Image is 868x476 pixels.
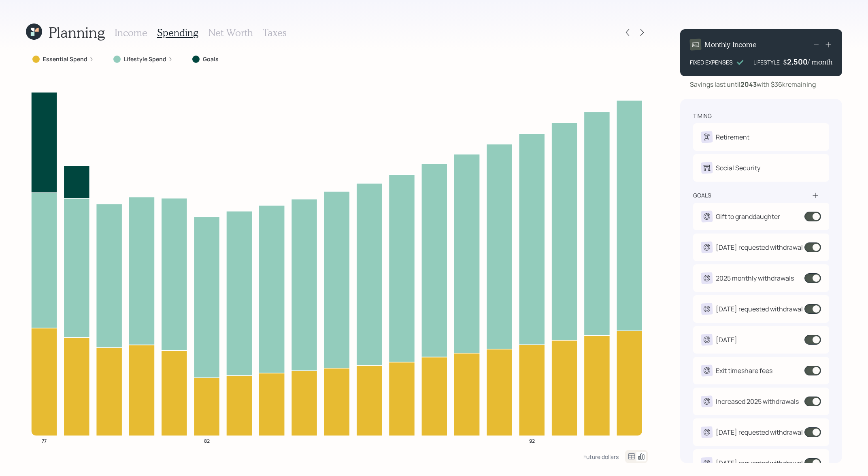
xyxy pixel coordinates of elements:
[693,112,712,120] div: timing
[716,212,780,221] div: Gift to granddaughter
[716,427,803,437] div: [DATE] requested withdrawal
[157,27,198,39] h3: Spending
[716,335,737,345] div: [DATE]
[783,58,787,66] h4: $
[529,437,535,444] tspan: 92
[690,58,733,66] div: FIXED EXPENSES
[43,55,87,63] label: Essential Spend
[203,55,219,63] label: Goals
[716,397,799,406] div: Increased 2025 withdrawals
[583,453,619,461] div: Future dollars
[716,273,794,283] div: 2025 monthly withdrawals
[808,58,832,66] h4: / month
[115,27,147,39] h3: Income
[716,304,803,314] div: [DATE] requested withdrawal
[693,191,711,199] div: goals
[124,55,166,63] label: Lifestyle Spend
[208,27,253,39] h3: Net Worth
[716,163,760,173] div: Social Security
[716,366,772,375] div: Exit timeshare fees
[716,242,803,252] div: [DATE] requested withdrawal
[42,437,47,444] tspan: 77
[49,24,105,41] h1: Planning
[263,27,286,39] h3: Taxes
[204,437,210,444] tspan: 82
[787,57,808,66] div: 2,500
[716,458,803,468] div: [DATE] requested withdrawal
[690,79,816,89] div: Savings last until with $36k remaining
[704,40,757,49] h4: Monthly Income
[753,58,780,66] div: LIFESTYLE
[716,132,749,142] div: Retirement
[740,80,757,89] b: 2043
